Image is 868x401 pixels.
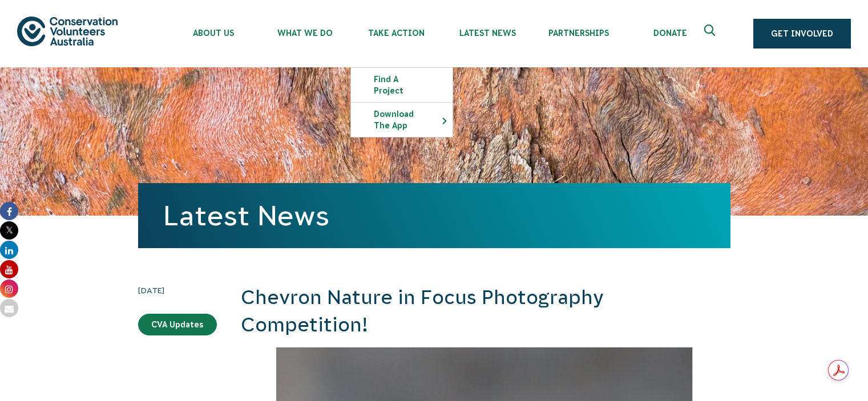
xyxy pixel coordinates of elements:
button: Expand search box Close search box [697,20,725,47]
span: Take Action [350,29,442,38]
a: Get Involved [753,19,851,48]
a: CVA Updates [138,314,217,335]
span: Latest News [442,29,533,38]
span: Donate [624,29,716,38]
span: Expand search box [704,25,718,43]
img: logo.svg [17,17,118,46]
a: Latest News [163,200,329,231]
h2: Chevron Nature in Focus Photography Competition! [241,284,730,338]
time: [DATE] [138,284,217,297]
a: Find a project [351,68,453,102]
span: What We Do [259,29,350,38]
li: Download the app [350,102,453,137]
span: Partnerships [533,29,624,38]
a: Download the app [351,103,453,137]
span: About Us [168,29,259,38]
